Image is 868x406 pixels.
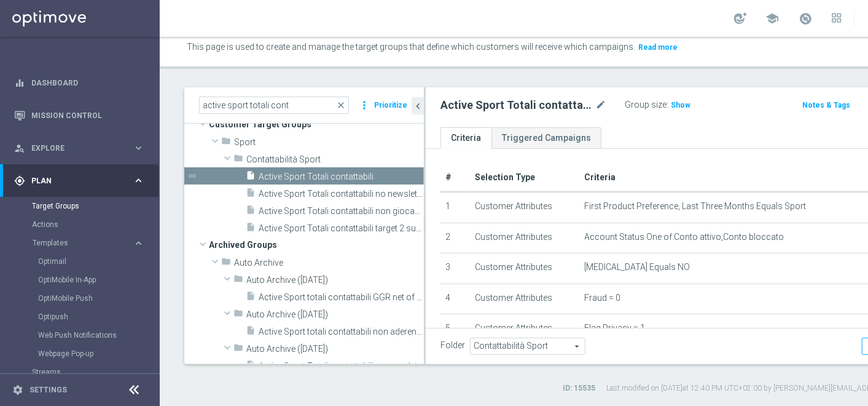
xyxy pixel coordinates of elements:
span: close [336,100,346,110]
a: OptiMobile In-App [38,275,128,285]
button: Read more [637,41,679,54]
span: Archived Groups [209,236,424,253]
span: Plan [31,177,133,185]
button: equalizer Dashboard [14,78,145,88]
div: Explore [14,143,133,154]
span: Templates [33,239,120,247]
div: Streams [32,363,158,381]
a: Target Groups [32,201,128,211]
i: mode_edit [595,98,606,113]
span: Auto Archive (2024-11-19) [246,344,424,354]
h2: Active Sport Totali contattabili [440,98,593,113]
div: Dashboard [14,66,144,99]
div: Templates [33,239,133,247]
td: 3 [440,253,471,284]
i: folder [221,136,231,150]
a: OptiMobile Push [38,293,128,303]
span: This page is used to create and manage the target groups that define which customers will receive... [187,42,635,52]
a: Criteria [440,127,491,149]
label: Folder [440,340,465,351]
span: Auto Archive (2024-05-08) [246,275,424,285]
td: Customer Attributes [471,253,580,284]
a: Actions [32,220,128,229]
i: folder [233,343,243,357]
button: Templates keyboard_arrow_right [32,238,145,248]
td: 2 [440,223,471,253]
a: Webpage Pop-up [38,349,128,359]
i: folder [233,274,243,288]
i: gps_fixed [14,175,25,186]
i: insert_drive_file [246,170,256,185]
i: insert_drive_file [246,222,256,236]
label: ID: 15535 [563,383,595,394]
div: Target Groups [32,197,158,215]
span: Active Sport Totali contattabili non giocanti 02.2025 [259,206,424,217]
i: keyboard_arrow_right [133,175,144,186]
span: Active Sport Totali contattabili no newsletter GGR&#x2B; [259,189,424,199]
span: Account Status One of Conto attivo,Conto bloccato [585,232,784,242]
div: Optipush [38,308,158,326]
div: Optimail [38,252,158,271]
a: Web Push Notifications [38,330,128,340]
i: insert_drive_file [246,205,256,219]
span: Active Sport Totali contattabili no newsletters [259,361,424,372]
span: Auto Archive [234,258,424,268]
span: Criteria [585,172,616,182]
span: Auto Archive (2024-11-14) [246,309,424,320]
button: Mission Control [14,111,145,121]
div: OptiMobile In-App [38,271,158,289]
span: Fraud = 0 [585,293,621,303]
div: Plan [14,175,133,186]
div: Web Push Notifications [38,326,158,344]
span: school [765,12,779,25]
i: insert_drive_file [246,188,256,202]
i: keyboard_arrow_right [133,142,144,154]
span: Show [671,101,690,109]
i: insert_drive_file [246,325,256,340]
i: equalizer [14,78,25,89]
i: keyboard_arrow_right [133,237,144,249]
td: Customer Attributes [471,223,580,253]
i: settings [12,384,23,396]
a: Dashboard [31,66,144,99]
i: folder [233,308,243,322]
a: Optipush [38,312,128,322]
span: First Product Preference, Last Three Months Equals Sport [585,201,807,212]
th: # [440,164,471,192]
i: folder [233,153,243,167]
button: chevron_left [412,97,424,114]
td: Customer Attributes [471,192,580,223]
div: Templates [32,234,158,363]
i: more_vert [358,97,370,114]
span: Explore [31,145,133,152]
td: 4 [440,284,471,314]
a: Settings [29,386,67,394]
button: Notes & Tags [801,98,851,112]
a: Triggered Campaigns [491,127,601,149]
td: Customer Attributes [471,314,580,345]
a: Mission Control [31,99,144,132]
span: Active Sport totali contattabili non aderenti aprile 2024_17.05.24 [259,327,424,337]
div: OptiMobile Push [38,289,158,308]
span: Contattabilit&#xE0; Sport [246,154,424,165]
span: Active Sport Totali contattabili [259,172,424,182]
div: Webpage Pop-up [38,344,158,363]
a: Streams [32,367,128,377]
span: Sport [234,137,424,148]
div: Mission Control [14,99,144,132]
span: [MEDICAL_DATA] Equals NO [585,262,690,273]
a: Optimail [38,257,128,266]
button: person_search Explore keyboard_arrow_right [14,143,145,153]
input: Quick find group or folder [199,97,349,114]
td: 1 [440,192,471,223]
td: 5 [440,314,471,345]
i: insert_drive_file [246,291,256,305]
i: folder [221,257,231,271]
i: chevron_left [412,100,424,112]
button: gps_fixed Plan keyboard_arrow_right [14,176,145,186]
span: Customer Target Groups [209,116,424,133]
